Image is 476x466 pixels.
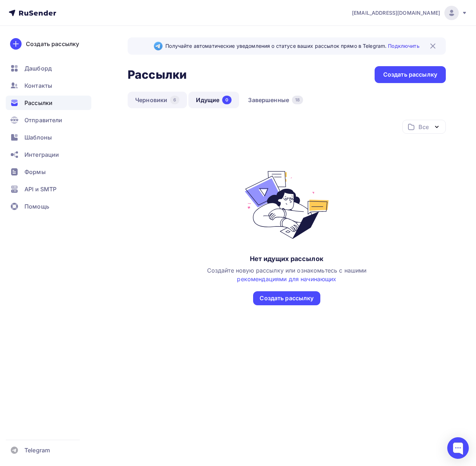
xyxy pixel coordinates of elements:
span: Контакты [24,81,52,90]
span: Получайте автоматические уведомления о статусе ваших рассылок прямо в Telegram. [165,42,419,50]
span: Помощь [24,202,49,211]
span: Отправители [24,116,63,124]
div: Создать рассылку [383,70,437,79]
span: Рассылки [24,99,52,107]
span: Telegram [24,446,50,454]
a: Идущие0 [188,92,239,108]
a: Дашборд [6,61,91,76]
a: Формы [6,165,91,179]
img: Telegram [154,42,163,50]
span: API и SMTP [24,185,56,193]
a: Завершенные18 [241,92,311,108]
a: Черновики6 [128,92,187,108]
span: Интеграции [24,150,59,159]
div: 6 [170,96,179,104]
a: Рассылки [6,96,91,110]
span: Формы [24,168,46,176]
h2: Рассылки [128,68,187,82]
button: Все [402,120,446,134]
div: Создать рассылку [26,40,79,48]
span: Дашборд [24,64,52,73]
a: Контакты [6,78,91,93]
a: [EMAIL_ADDRESS][DOMAIN_NAME] [352,6,467,20]
span: [EMAIL_ADDRESS][DOMAIN_NAME] [352,9,440,17]
a: Подключить [388,43,419,49]
div: Все [418,123,429,131]
div: 0 [222,96,232,104]
a: рекомендациями для начинающих [237,275,336,283]
a: Шаблоны [6,130,91,145]
a: Отправители [6,113,91,127]
span: Шаблоны [24,133,52,142]
div: Создать рассылку [260,294,313,302]
div: 18 [292,96,303,104]
span: Создайте новую рассылку или ознакомьтесь с нашими [207,267,367,283]
div: Нет идущих рассылок [250,255,324,263]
